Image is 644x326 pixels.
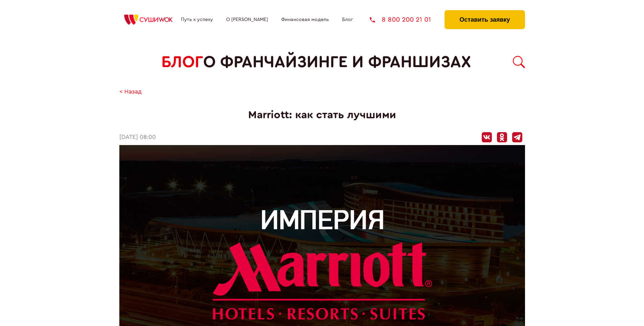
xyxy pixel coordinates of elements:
[119,88,142,96] a: < Назад
[119,109,525,121] h1: Marriott: как стать лучшими
[370,16,431,23] a: 8 800 200 21 01
[382,16,431,23] span: 8 800 200 21 01
[226,17,268,22] a: О [PERSON_NAME]
[342,17,353,22] a: Блог
[445,10,525,29] button: Оставить заявку
[119,134,156,141] time: [DATE] 08:00
[161,53,203,72] span: БЛОГ
[281,17,329,22] a: Финансовая модель
[181,17,213,22] a: Путь к успеху
[203,53,471,72] span: о франчайзинге и франшизах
